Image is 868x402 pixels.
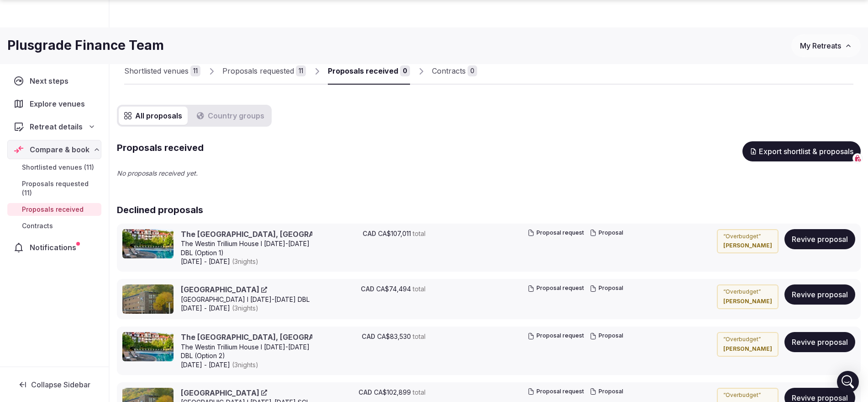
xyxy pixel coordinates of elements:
[7,177,101,199] a: Proposals requested (11)
[784,284,855,305] button: Revive proposal
[413,388,426,397] span: total
[7,220,101,232] a: Contracts
[122,229,174,258] img: The Westin Trillium House, Blue Mountain cover photo
[22,163,94,172] span: Shortlisted venues (11)
[328,58,410,85] a: Proposals received0
[7,37,164,54] h1: Plusgrade Finance Team
[7,94,101,113] a: Explore venues
[589,284,623,292] button: Proposal
[30,121,83,132] span: Retreat details
[190,65,200,76] div: 11
[232,304,258,312] span: ( 3 night s )
[723,336,772,343] p: “ Overbudget ”
[232,257,258,265] span: ( 3 night s )
[723,242,772,250] cite: [PERSON_NAME]
[181,229,366,239] a: The [GEOGRAPHIC_DATA], [GEOGRAPHIC_DATA]
[376,284,411,294] span: CA$74,494
[222,58,306,85] a: Proposals requested11
[181,332,366,342] a: The [GEOGRAPHIC_DATA], [GEOGRAPHIC_DATA]
[122,284,174,314] img: Blue Mountain Resort Inn cover photo
[117,204,861,216] h2: Declined proposals
[468,65,477,76] div: 0
[30,75,72,86] span: Next steps
[589,388,623,396] button: Proposal
[232,361,258,369] span: ( 3 night s )
[589,229,623,237] button: Proposal
[22,179,98,198] span: Proposals requested (11)
[191,107,270,125] button: Country groups
[723,345,772,353] cite: [PERSON_NAME]
[30,98,89,109] span: Explore venues
[181,295,310,304] div: [GEOGRAPHIC_DATA] I [DATE]-[DATE] DBL
[413,229,426,238] span: total
[7,161,101,174] a: Shortlisted venues (11)
[527,388,584,396] button: Proposal request
[30,242,80,253] span: Notifications
[181,284,267,295] a: [GEOGRAPHIC_DATA]
[30,144,89,155] span: Compare & book
[7,71,101,91] a: Next steps
[400,65,410,76] div: 0
[527,332,584,340] button: Proposal request
[800,41,841,50] span: My Retreats
[296,65,306,76] div: 11
[124,65,189,76] div: Shortlisted venues
[181,360,312,370] span: [DATE] - [DATE]
[117,141,204,154] h2: Proposals received
[742,141,861,161] button: Export shortlist & proposals
[181,239,312,257] div: The Westin Trillium House I [DATE]-[DATE] DBL (Option 1)
[181,257,312,266] span: [DATE] - [DATE]
[363,229,376,238] span: CAD
[22,205,84,214] span: Proposals received
[31,380,90,389] span: Collapse Sidebar
[723,391,772,399] p: “ Overbudget ”
[7,203,101,216] a: Proposals received
[222,65,294,76] div: Proposals requested
[124,58,200,85] a: Shortlisted venues11
[784,332,855,352] button: Revive proposal
[723,233,772,241] p: “ Overbudget ”
[527,229,584,237] button: Proposal request
[784,229,855,249] button: Revive proposal
[358,388,372,397] span: CAD
[589,332,623,340] button: Proposal
[362,332,375,341] span: CAD
[181,388,267,398] a: [GEOGRAPHIC_DATA]
[413,284,426,294] span: total
[413,332,426,341] span: total
[527,284,584,292] button: Proposal request
[7,238,101,257] a: Notifications
[361,284,374,294] span: CAD
[377,332,411,341] span: CA$83,530
[181,343,312,360] div: The Westin Trillium House I [DATE]-[DATE] DBL (Option 2)
[432,65,466,76] div: Contracts
[122,332,174,361] img: The Westin Trillium House, Blue Mountain cover photo
[432,58,477,85] a: Contracts0
[723,298,772,306] cite: [PERSON_NAME]
[328,65,398,76] div: Proposals received
[117,169,861,178] p: No proposals received yet.
[7,375,101,395] button: Collapse Sidebar
[378,229,411,238] span: CA$107,011
[22,221,53,230] span: Contracts
[791,34,861,57] button: My Retreats
[374,388,411,397] span: CA$102,899
[119,107,188,125] button: All proposals
[723,288,772,296] p: “ Overbudget ”
[181,304,310,313] span: [DATE] - [DATE]
[837,371,859,393] div: Open Intercom Messenger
